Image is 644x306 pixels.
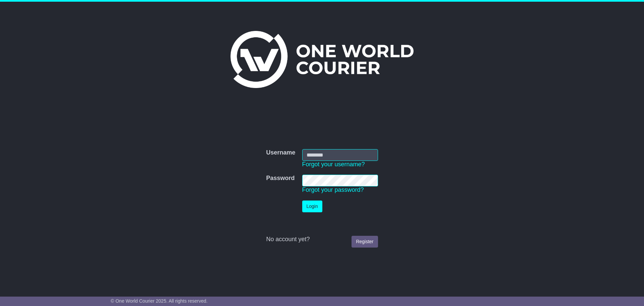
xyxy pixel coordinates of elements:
label: Username [266,149,295,157]
img: One World [230,31,414,88]
span: © One World Courier 2025. All rights reserved. [111,298,208,304]
button: Login [302,201,322,212]
a: Register [352,236,378,248]
a: Forgot your password? [302,186,364,193]
label: Password [266,175,294,182]
div: No account yet? [266,236,378,243]
a: Forgot your username? [302,161,365,168]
